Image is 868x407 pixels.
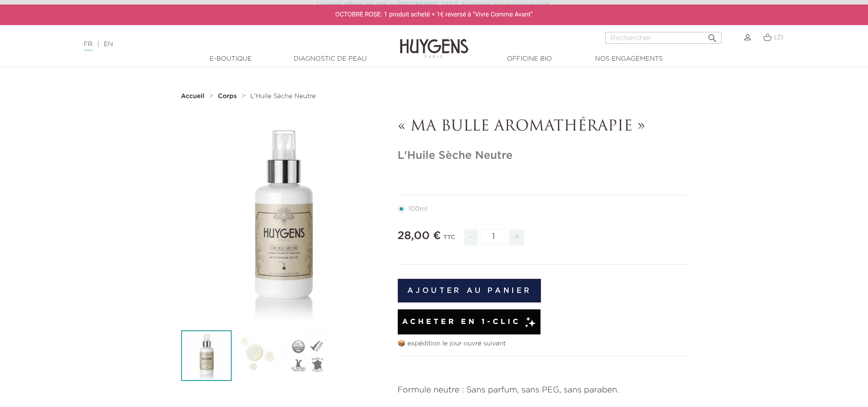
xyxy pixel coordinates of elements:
button:  [704,29,721,42]
a: EN [104,41,113,47]
a: (2) [763,34,783,41]
p: Formule neutre : Sans parfum, sans PEG, sans paraben. [398,384,687,397]
a: Nos engagements [583,54,675,64]
span: 28,00 € [398,230,441,241]
strong: Corps [218,93,237,99]
img: L'HUILE SÈCHE 100ml neutre [181,330,232,381]
a: Corps [218,93,239,100]
img: Huygens [400,24,468,59]
span: + [509,230,524,245]
a: Diagnostic de peau [285,54,376,64]
a: Officine Bio [484,54,575,64]
a: FR [84,41,93,51]
div: | [79,39,355,50]
label: 100ml [398,205,438,213]
a: L'Huile Sèche Neutre [250,93,316,100]
span: L'Huile Sèche Neutre [250,93,316,99]
div: TTC [443,228,455,252]
input: Quantité [480,229,507,245]
a: Accueil [181,93,207,100]
strong: Accueil [181,93,205,99]
i:  [707,30,718,41]
h1: L'Huile Sèche Neutre [398,149,687,162]
a: E-Boutique [185,54,276,64]
span: (2) [774,34,783,41]
p: 📦 expédition le jour ouvré suivant [398,339,687,349]
span: - [464,230,477,245]
input: Rechercher [605,32,722,44]
p: « MA BULLE AROMATHÉRAPIE » [398,118,687,136]
button: Ajouter au panier [398,279,541,303]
